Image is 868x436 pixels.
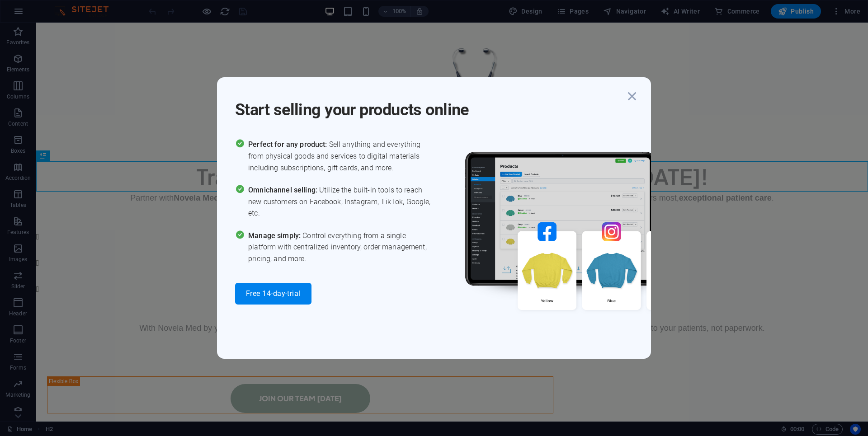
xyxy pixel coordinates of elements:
[450,139,721,336] img: promo_image.png
[248,139,434,173] span: Sell anything and everything from physical goods and services to digital materials including subs...
[235,88,624,121] h1: Start selling your products online
[248,231,302,240] span: Manage simply:
[248,186,319,194] span: Omnichannel selling:
[235,283,311,305] button: Free 14-day-trial
[248,140,329,149] span: Perfect for any product:
[248,230,434,265] span: Control everything from a single platform with centralized inventory, order management, pricing, ...
[248,184,434,219] span: Utilize the built-in tools to reach new customers on Facebook, Instagram, TikTok, Google, etc.
[246,290,301,297] span: Free 14-day-trial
